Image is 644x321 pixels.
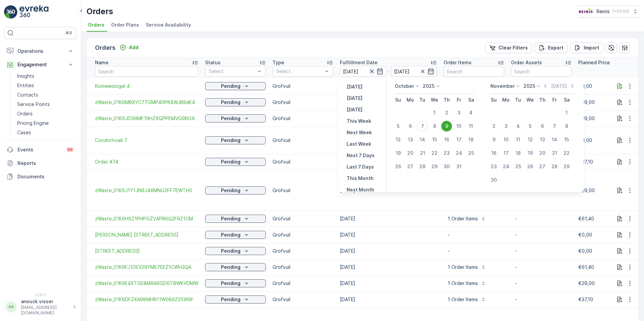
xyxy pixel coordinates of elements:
th: Monday [500,94,512,106]
a: zWaste_01K6FJ1DEV29YME7EEZ1CWH3QA [95,264,198,271]
p: Pending [221,248,240,254]
div: 2 [441,107,452,118]
button: Pending [205,186,266,194]
p: - [448,231,500,238]
button: Pending [205,82,266,90]
a: zWaste_01K6JD5RMF19HZXQPPEMVG9BGX [95,115,198,122]
span: zWaste_01K6J1Y1JN9J4XMNG2FF7EWTHS [95,187,198,194]
p: Order Items [444,59,472,66]
a: Contacts [14,90,77,100]
p: Pending [221,296,240,303]
div: 2 [488,121,499,132]
p: ( +02:00 ) [612,9,629,14]
button: Reinis(+02:00) [578,5,639,17]
p: Last 7 Days [347,164,374,170]
th: Saturday [560,94,573,106]
p: Grofvuil [272,296,333,303]
div: 17 [453,134,464,145]
p: Pending [221,158,240,165]
button: Today [344,94,365,102]
p: Grofvuil [272,115,333,122]
div: 14 [417,134,428,145]
a: Insights [14,71,77,81]
span: Komweisingel 4 [95,83,198,90]
span: [PERSON_NAME] [STREET_ADDRESS] [95,231,198,238]
button: This Month [344,174,376,182]
a: Order #74 [95,158,198,165]
div: 10 [453,121,464,132]
p: [DATE] [551,83,567,90]
div: 27 [405,161,416,172]
button: Pending [205,136,266,144]
p: Fulfillment Date [340,59,378,66]
div: 16 [488,148,499,158]
a: Cases [14,128,77,137]
div: 23 [488,161,499,172]
div: 9 [488,134,499,145]
div: 14 [549,134,560,145]
p: Next Week [347,129,372,136]
a: Events99 [4,143,77,156]
p: 1 Order Items [448,215,478,222]
input: Search [95,66,198,77]
p: - [448,248,500,254]
p: This Week [347,118,371,124]
div: 18 [513,148,523,158]
p: Reinis [597,8,610,15]
p: Grofvuil [272,158,333,165]
p: Clear Filters [498,44,528,51]
p: [DATE] [347,83,362,90]
td: [DATE] [336,243,440,259]
button: Pending [205,98,266,106]
span: €29,00 [578,99,595,105]
div: 3 [453,107,464,118]
td: [DATE] [336,211,440,227]
span: €0,00 [578,83,592,89]
img: logo [4,5,18,19]
input: Search [511,66,572,77]
input: dd/mm/yyyy [340,66,386,77]
th: Sunday [392,94,404,106]
div: 27 [537,161,548,172]
p: Reports [18,160,74,167]
div: 29 [429,161,440,172]
p: Pricing Engine [17,120,49,127]
button: Pending [205,231,266,239]
p: October [395,83,414,90]
td: [DATE] [336,94,440,110]
div: 30 [488,175,499,185]
a: Orders [14,109,77,118]
td: [DATE] [336,127,440,154]
td: [DATE] [336,259,440,275]
span: zWaste_01K6E4XTGE8M946GD6T8WKVDMW [95,280,198,287]
p: Orders [17,110,33,117]
a: Entities [14,81,77,90]
p: - [515,248,568,254]
th: Thursday [441,94,453,106]
p: Orders [95,43,116,52]
div: 24 [501,161,511,172]
div: 13 [537,134,548,145]
button: Last 7 Days [344,163,377,171]
p: 99 [67,147,73,152]
div: 7 [549,121,560,132]
div: 1 [561,107,572,118]
a: Service Points [14,100,77,109]
p: - [515,296,568,303]
p: anouck.visser [21,298,69,305]
p: Pending [221,99,240,106]
div: 19 [525,148,536,158]
td: [DATE] [336,78,440,94]
p: Import [584,44,599,51]
p: Contacts [17,92,38,98]
button: Import [570,42,603,53]
p: Grofvuil [272,187,333,194]
p: Events [18,146,62,153]
th: Wednesday [524,94,536,106]
td: [DATE] [336,275,440,291]
button: Pending [205,158,266,166]
th: Thursday [536,94,548,106]
p: Service Points [17,101,50,108]
p: - [515,215,568,222]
